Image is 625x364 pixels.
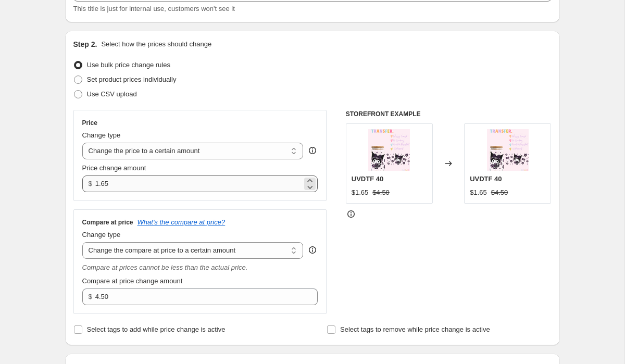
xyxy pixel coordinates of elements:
img: 21_80x.png [487,129,529,171]
img: 21_80x.png [368,129,410,171]
span: Use CSV upload [87,90,137,98]
span: Change type [82,231,121,239]
h3: Price [82,119,97,127]
div: $1.65 [352,187,369,198]
span: Change type [82,131,121,139]
span: This title is just for internal use, customers won't see it [73,5,235,12]
div: help [307,245,318,255]
strike: $4.50 [491,187,508,198]
span: UVDTF 40 [470,175,502,183]
h2: Step 2. [73,39,97,49]
p: Select how the prices should change [101,39,211,49]
span: Compare at price change amount [82,277,183,285]
div: help [307,145,318,156]
strike: $4.50 [372,187,390,198]
span: Select tags to add while price change is active [87,325,226,333]
i: Compare at prices cannot be less than the actual price. [82,263,248,271]
h3: Compare at price [82,218,133,227]
span: Set product prices individually [87,76,177,83]
span: Select tags to remove while price change is active [340,325,490,333]
div: $1.65 [470,187,487,198]
span: $ [89,293,92,300]
span: $ [89,180,92,187]
span: UVDTF 40 [352,175,383,183]
input: 80.00 [95,175,302,192]
span: Use bulk price change rules [87,61,170,69]
h6: STOREFRONT EXAMPLE [346,110,552,118]
button: What's the compare at price? [137,218,226,226]
input: 80.00 [95,288,302,305]
span: Price change amount [82,164,146,172]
